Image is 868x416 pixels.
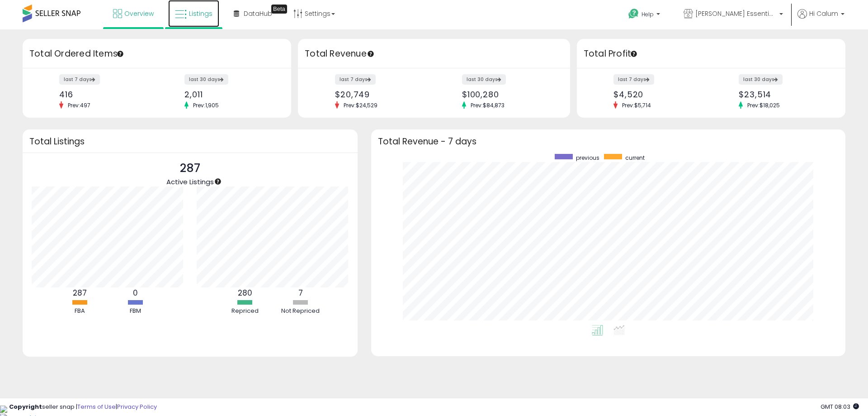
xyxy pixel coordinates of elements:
[462,90,554,99] div: $100,280
[466,101,509,109] span: Prev: $84,873
[625,154,645,162] span: current
[618,101,656,109] span: Prev: $5,714
[133,287,138,298] b: 0
[367,50,375,58] div: Tooltip anchor
[613,90,704,99] div: $4,520
[108,307,162,316] div: FBM
[29,138,351,145] h3: Total Listings
[339,101,382,109] span: Prev: $24,529
[63,101,95,109] span: Prev: 497
[743,101,784,109] span: Prev: $18,025
[166,177,214,186] span: Active Listings
[378,138,839,145] h3: Total Revenue - 7 days
[274,307,328,316] div: Not Repriced
[59,74,100,85] label: last 7 days
[218,307,272,316] div: Repriced
[642,10,654,18] span: Help
[124,9,154,18] span: Overview
[305,48,563,60] h3: Total Revenue
[189,101,223,109] span: Prev: 1,905
[298,287,303,298] b: 7
[189,9,212,18] span: Listings
[271,5,287,14] div: Tooltip anchor
[335,90,427,99] div: $20,749
[184,90,275,99] div: 2,011
[695,9,777,18] span: [PERSON_NAME] Essentials LLC
[628,8,639,19] i: Get Help
[797,9,844,29] a: Hi Calum
[584,48,839,60] h3: Total Profit
[244,9,272,18] span: DataHub
[73,287,87,298] b: 287
[184,74,228,85] label: last 30 days
[613,74,654,85] label: last 7 days
[621,1,669,29] a: Help
[214,177,222,186] div: Tooltip anchor
[166,160,214,177] p: 287
[739,90,830,99] div: $23,514
[335,74,376,85] label: last 7 days
[630,50,638,58] div: Tooltip anchor
[29,48,284,60] h3: Total Ordered Items
[59,90,150,99] div: 416
[52,307,107,316] div: FBA
[238,287,252,298] b: 280
[462,74,506,85] label: last 30 days
[809,9,838,18] span: Hi Calum
[116,50,124,58] div: Tooltip anchor
[739,74,783,85] label: last 30 days
[576,154,599,162] span: previous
